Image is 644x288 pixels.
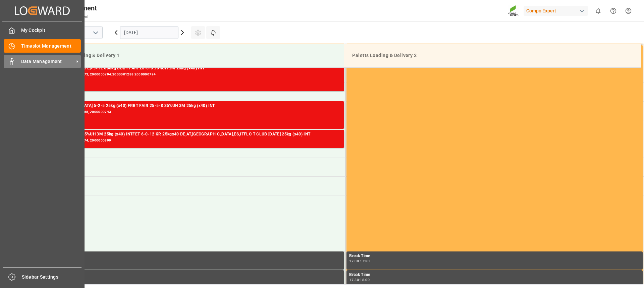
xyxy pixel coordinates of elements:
[51,65,341,72] div: BLK CLASSIC [DATE]+3+TE 600kg BBBT FAIR 25-5-8 35%UH 3M 25kg (x40) INT
[51,109,341,115] div: Main ref : 6100002165, 2000000743
[350,49,636,62] div: Paletts Loading & Delivery 2
[51,131,341,138] div: BT FAIR 25-5-8 35%UH 3M 25kg (x40) INTFET 6-0-12 KR 25kgx40 DE,AT,[GEOGRAPHIC_DATA],ES,ITFLO T CL...
[349,272,640,278] div: Break Time
[51,72,341,77] div: Main ref : 6100002173, 2000000794;2000001288 2000000794
[359,278,360,281] div: -
[21,58,74,65] span: Data Management
[21,27,81,34] span: My Cockpit
[349,260,359,263] div: 17:00
[606,3,621,18] button: Help Center
[22,274,82,281] span: Sidebar Settings
[4,39,81,52] a: Timeslot Management
[51,138,341,143] div: Main ref : 6100002174, 2000000899
[4,24,81,37] a: My Cockpit
[51,253,341,260] div: Break Time
[360,278,370,281] div: 18:00
[349,253,640,260] div: Break Time
[508,5,519,17] img: Screenshot%202023-09-29%20at%2010.02.21.png_1712312052.png
[51,272,341,278] div: Break Time
[349,278,359,281] div: 17:30
[120,26,178,39] input: DD.MM.YYYY
[524,6,588,16] div: Compo Expert
[51,103,341,109] div: ALR [MEDICAL_DATA] 5-2-5 25kg (x40) FRBT FAIR 25-5-8 35%UH 3M 25kg (x40) INT
[360,260,370,263] div: 17:30
[591,3,606,18] button: show 0 new notifications
[52,49,338,62] div: Paletts Loading & Delivery 1
[524,4,591,17] button: Compo Expert
[21,43,81,50] span: Timeslot Management
[359,260,360,263] div: -
[90,27,100,38] button: open menu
